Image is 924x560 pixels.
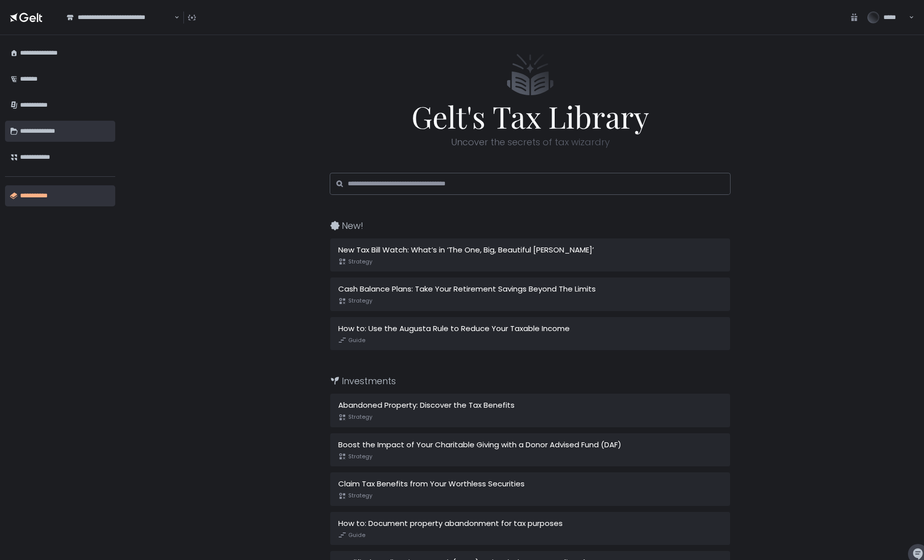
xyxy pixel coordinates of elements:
span: Guide [338,336,365,344]
span: Strategy [338,257,372,265]
span: Strategy [338,452,372,460]
div: How to: Document property abandonment for tax purposes [338,518,722,529]
div: Search for option [60,7,179,28]
div: Claim Tax Benefits from Your Worthless Securities [338,478,722,490]
div: Boost the Impact of Your Charitable Giving with a Donor Advised Fund (DAF) [338,439,722,451]
div: Abandoned Property: Discover the Tax Benefits [338,400,722,411]
div: Cash Balance Plans: Take Your Retirement Savings Beyond The Limits [338,284,722,295]
span: Strategy [338,413,372,421]
div: New Tax Bill Watch: What’s in ‘The One, Big, Beautiful [PERSON_NAME]’ [338,244,722,256]
span: Strategy [338,492,372,500]
span: Uncover the secrets of tax wizardry [451,135,610,149]
span: Strategy [338,297,372,305]
span: Guide [338,531,365,539]
div: How to: Use the Augusta Rule to Reduce Your Taxable Income [338,323,722,335]
div: Investments [330,374,763,388]
span: Gelt's Tax Library [298,101,763,131]
div: New! [330,219,763,232]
